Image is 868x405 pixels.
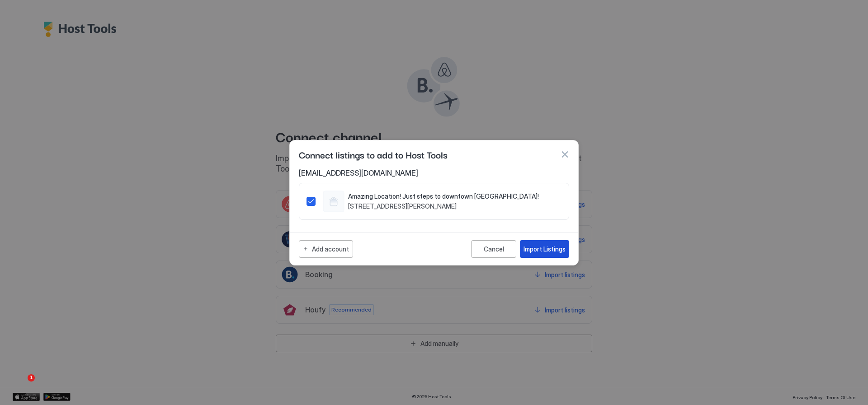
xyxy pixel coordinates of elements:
[524,244,566,254] div: Import Listings
[484,245,504,253] div: Cancel
[299,240,353,258] button: Add account
[471,240,516,258] button: Cancel
[312,244,349,254] div: Add account
[348,202,539,210] span: [STREET_ADDRESS][PERSON_NAME]
[348,192,539,200] span: Amazing Location! Just steps to downtown [GEOGRAPHIC_DATA]!
[299,168,569,177] span: [EMAIL_ADDRESS][DOMAIN_NAME]
[520,240,569,258] button: Import Listings
[307,191,561,212] div: 1497336972907766160
[28,374,35,382] span: 1
[299,148,448,161] span: Connect listings to add to Host Tools
[9,374,31,396] iframe: Intercom live chat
